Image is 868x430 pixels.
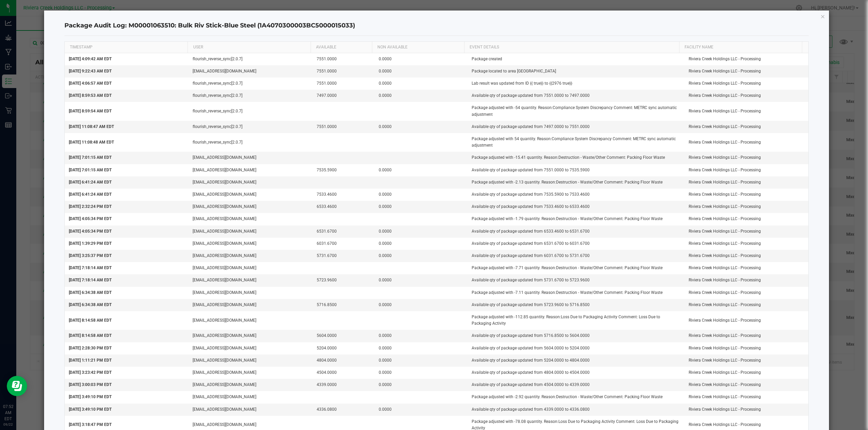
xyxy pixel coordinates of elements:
td: 7551.0000 [313,121,375,133]
td: 7497.0000 [313,90,375,102]
td: Package adjusted with -1.79 quantity. Reason:Destruction - Waste/Other Comment: Packing Floor Waste [468,213,685,225]
td: 5604.0000 [313,330,375,342]
td: 4504.0000 [313,367,375,379]
th: USER [188,42,310,53]
td: [EMAIL_ADDRESS][DOMAIN_NAME] [189,189,313,201]
span: [DATE] 6:34:38 AM EDT [69,290,112,295]
td: [EMAIL_ADDRESS][DOMAIN_NAME] [189,238,313,250]
td: 0.0000 [375,274,468,286]
span: [DATE] 9:22:43 AM EDT [69,69,112,73]
td: 0.0000 [375,404,468,416]
span: [DATE] 8:14:58 AM EDT [69,318,112,323]
td: 4339.0000 [313,379,375,391]
span: [DATE] 6:41:24 AM EDT [69,180,112,185]
span: [DATE] 4:05:34 PM EDT [69,229,112,234]
span: [DATE] 2:32:24 PM EDT [69,204,112,209]
td: [EMAIL_ADDRESS][DOMAIN_NAME] [189,391,313,403]
td: Riviera Creek Holdings LLC - Processing [685,238,809,250]
td: 7535.5900 [313,164,375,176]
td: Riviera Creek Holdings LLC - Processing [685,133,809,152]
td: [EMAIL_ADDRESS][DOMAIN_NAME] [189,330,313,342]
td: 0.0000 [375,121,468,133]
td: flourish_reverse_sync[2.0.7] [189,121,313,133]
td: [EMAIL_ADDRESS][DOMAIN_NAME] [189,201,313,213]
td: [EMAIL_ADDRESS][DOMAIN_NAME] [189,152,313,164]
td: 4336.0800 [313,404,375,416]
td: Riviera Creek Holdings LLC - Processing [685,311,809,330]
td: Riviera Creek Holdings LLC - Processing [685,342,809,354]
td: [EMAIL_ADDRESS][DOMAIN_NAME] [189,287,313,299]
td: 6531.6700 [313,225,375,238]
td: 4804.0000 [313,354,375,367]
td: Available qty of package updated from 6031.6700 to 5731.6700 [468,250,685,262]
iframe: Resource center [7,376,27,396]
span: [DATE] 7:01:15 AM EDT [69,155,112,160]
span: [DATE] 4:09:42 AM EDT [69,57,112,61]
td: 7533.4600 [313,189,375,201]
td: Riviera Creek Holdings LLC - Processing [685,102,809,121]
td: 7551.0000 [313,78,375,90]
span: [DATE] 3:25:37 PM EDT [69,253,112,258]
td: Riviera Creek Holdings LLC - Processing [685,213,809,225]
td: [EMAIL_ADDRESS][DOMAIN_NAME] [189,311,313,330]
td: Available qty of package updated from 4804.0000 to 4504.0000 [468,367,685,379]
td: 0.0000 [375,238,468,250]
span: [DATE] 6:41:24 AM EDT [69,192,112,197]
td: 0.0000 [375,379,468,391]
td: 6533.4600 [313,201,375,213]
td: Available qty of package updated from 5716.8500 to 5604.0000 [468,330,685,342]
span: [DATE] 2:28:30 PM EDT [69,346,112,350]
td: Riviera Creek Holdings LLC - Processing [685,176,809,189]
td: Available qty of package updated from 6531.6700 to 6031.6700 [468,238,685,250]
span: [DATE] 11:08:48 AM EDT [69,140,114,145]
td: Riviera Creek Holdings LLC - Processing [685,90,809,102]
td: 5204.0000 [313,342,375,354]
td: Riviera Creek Holdings LLC - Processing [685,225,809,238]
td: flourish_reverse_sync[2.0.7] [189,53,313,65]
td: 0.0000 [375,250,468,262]
td: 0.0000 [375,342,468,354]
td: Package adjusted with -7.71 quantity. Reason:Destruction - Waste/Other Comment: Packing Floor Waste [468,262,685,274]
td: 0.0000 [375,354,468,367]
td: Riviera Creek Holdings LLC - Processing [685,250,809,262]
td: Riviera Creek Holdings LLC - Processing [685,201,809,213]
td: [EMAIL_ADDRESS][DOMAIN_NAME] [189,404,313,416]
td: Available qty of package updated from 7533.4600 to 6533.4600 [468,201,685,213]
td: Riviera Creek Holdings LLC - Processing [685,121,809,133]
span: [DATE] 7:01:15 AM EDT [69,168,112,172]
td: Available qty of package updated from 6533.4600 to 6531.6700 [468,225,685,238]
td: Riviera Creek Holdings LLC - Processing [685,391,809,403]
span: [DATE] 4:06:57 AM EDT [69,81,112,86]
td: Package adjusted with -54 quantity. Reason:Compliance System Discrepancy Comment: METRC sync auto... [468,102,685,121]
td: 0.0000 [375,90,468,102]
td: Available qty of package updated from 7535.5900 to 7533.4600 [468,189,685,201]
td: Package adjusted with -112.85 quantity. Reason:Loss Due to Packaging Activity Comment: Loss Due t... [468,311,685,330]
span: [DATE] 8:59:53 AM EDT [69,93,112,98]
td: Riviera Creek Holdings LLC - Processing [685,367,809,379]
td: Available qty of package updated from 7497.0000 to 7551.0000 [468,121,685,133]
td: [EMAIL_ADDRESS][DOMAIN_NAME] [189,354,313,367]
td: 5731.6700 [313,250,375,262]
td: [EMAIL_ADDRESS][DOMAIN_NAME] [189,342,313,354]
span: [DATE] 3:49:10 PM EDT [69,407,112,412]
span: [DATE] 7:18:14 AM EDT [69,265,112,270]
span: [DATE] 1:11:21 PM EDT [69,358,112,363]
td: [EMAIL_ADDRESS][DOMAIN_NAME] [189,262,313,274]
td: 5723.9600 [313,274,375,286]
td: Riviera Creek Holdings LLC - Processing [685,274,809,286]
td: 7551.0000 [313,65,375,78]
span: [DATE] 7:18:14 AM EDT [69,278,112,282]
td: Available qty of package updated from 5723.9600 to 5716.8500 [468,299,685,311]
td: Riviera Creek Holdings LLC - Processing [685,404,809,416]
td: Riviera Creek Holdings LLC - Processing [685,354,809,367]
td: [EMAIL_ADDRESS][DOMAIN_NAME] [189,225,313,238]
td: [EMAIL_ADDRESS][DOMAIN_NAME] [189,299,313,311]
td: 0.0000 [375,53,468,65]
td: Riviera Creek Holdings LLC - Processing [685,379,809,391]
td: [EMAIL_ADDRESS][DOMAIN_NAME] [189,213,313,225]
td: [EMAIL_ADDRESS][DOMAIN_NAME] [189,250,313,262]
td: Riviera Creek Holdings LLC - Processing [685,262,809,274]
td: Available qty of package updated from 7551.0000 to 7497.0000 [468,90,685,102]
span: [DATE] 3:00:03 PM EDT [69,382,112,387]
th: AVAILABLE [311,42,372,53]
